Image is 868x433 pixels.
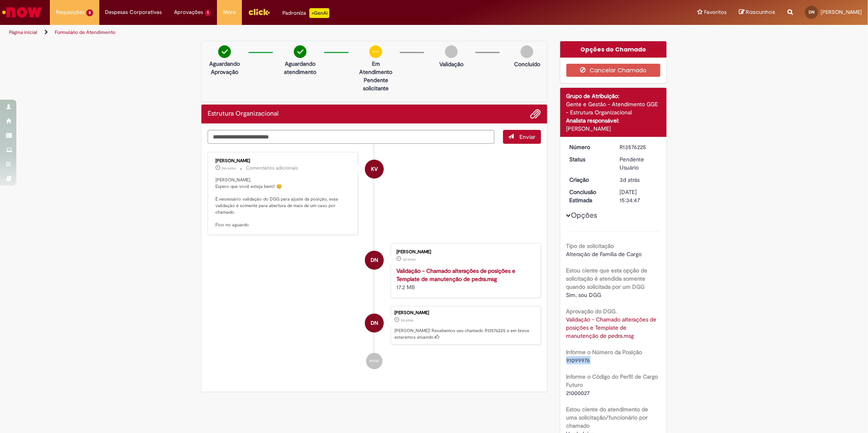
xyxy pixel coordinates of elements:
[86,9,93,16] span: 8
[208,144,541,377] ul: Histórico de tíquete
[365,251,384,270] div: Deise Oliveira Do Nascimento
[566,250,642,258] span: Alteração de Família de Cargo
[394,328,537,340] p: [PERSON_NAME]! Recebemos seu chamado R13576225 e em breve estaremos atuando.
[365,314,384,333] div: Deise Oliveira Do Nascimento
[564,143,614,151] dt: Número
[6,25,573,40] ul: Trilhas de página
[566,308,617,315] b: Aprovação do DGG.
[215,177,351,228] p: [PERSON_NAME], Espero que você esteja bem!! 😊 É necessário validação do DGG para ajuste da posiçã...
[821,9,862,16] span: [PERSON_NAME]
[566,357,591,364] span: 91099976
[704,8,727,16] span: Favoritos
[365,160,384,179] div: Karine Vieira
[514,60,540,68] p: Concluído
[403,257,416,262] span: 3d atrás
[566,373,658,388] b: Informe o Código do Perfil de Cargo Futuro
[566,92,661,100] div: Grupo de Atribuição:
[56,8,85,16] span: Requisições
[208,130,494,144] textarea: Digite sua mensagem aqui...
[221,166,236,171] span: 11m atrás
[445,45,458,58] img: img-circle-grey.png
[566,116,661,125] div: Analista responsável:
[294,45,306,58] img: check-circle-green.png
[55,29,115,36] a: Formulário de Atendimento
[620,188,658,204] div: [DATE] 15:34:47
[566,291,602,299] span: Sim, sou DGG
[208,306,541,345] li: Deise Oliveira Do Nascimento
[566,100,661,116] div: Gente e Gestão - Atendimento GGE - Estrutura Organizacional
[566,64,661,77] button: Cancelar Chamado
[356,60,396,76] p: Em Atendimento
[620,143,658,151] div: R13576225
[400,318,414,323] span: 3d atrás
[620,176,658,184] div: 29/09/2025 11:34:44
[739,9,775,16] a: Rascunhos
[396,267,516,283] a: Validação - Chamado alterações de posições e Template de manutenção de pedra.msg
[9,29,37,36] a: Página inicial
[566,406,649,429] b: Estou ciente do atendimento de uma solicitação/funcionário por chamado
[371,313,378,333] span: DN
[520,133,536,141] span: Enviar
[566,389,590,397] span: 21000027
[560,41,667,58] div: Opções do Chamado
[439,60,463,68] p: Validação
[246,165,298,172] small: Comentários adicionais
[503,130,541,144] button: Enviar
[566,316,658,339] a: Download de Validação - Chamado alterações de posições e Template de manutenção de pedra.msg
[1,4,43,20] img: ServiceNow
[221,166,236,171] time: 01/10/2025 14:41:37
[400,318,414,323] time: 29/09/2025 11:34:44
[356,76,396,92] p: Pendente solicitante
[208,110,279,118] h2: Estrutura Organizacional Histórico de tíquete
[564,155,614,163] dt: Status
[205,60,244,76] p: Aguardando Aprovação
[403,257,416,262] time: 29/09/2025 11:30:27
[369,45,382,58] img: circle-minus.png
[566,267,648,290] b: Estou ciente que esta opção de solicitação é atendida somente quando solicitada por um DGG
[521,45,533,58] img: img-circle-grey.png
[530,109,541,119] button: Adicionar anexos
[218,45,231,58] img: check-circle-green.png
[564,188,614,204] dt: Conclusão Estimada
[566,348,642,356] b: Informe o Número da Posição
[620,176,640,183] time: 29/09/2025 11:34:44
[566,125,661,133] div: [PERSON_NAME]
[620,176,640,183] span: 3d atrás
[564,176,614,184] dt: Criação
[309,8,329,18] p: +GenAi
[620,155,658,172] div: Pendente Usuário
[396,267,532,291] div: 17.2 MB
[205,9,211,16] span: 1
[280,60,320,76] p: Aguardando atendimento
[223,8,236,16] span: More
[566,242,614,250] b: Tipo de solicitação
[215,158,351,163] div: [PERSON_NAME]
[371,250,378,270] span: DN
[746,8,775,16] span: Rascunhos
[174,8,204,16] span: Aprovações
[394,310,537,315] div: [PERSON_NAME]
[396,250,532,254] div: [PERSON_NAME]
[248,6,270,18] img: click_logo_yellow_360x200.png
[371,159,378,179] span: KV
[105,8,162,16] span: Despesas Corporativas
[282,8,329,18] div: Padroniza
[809,9,814,15] span: DN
